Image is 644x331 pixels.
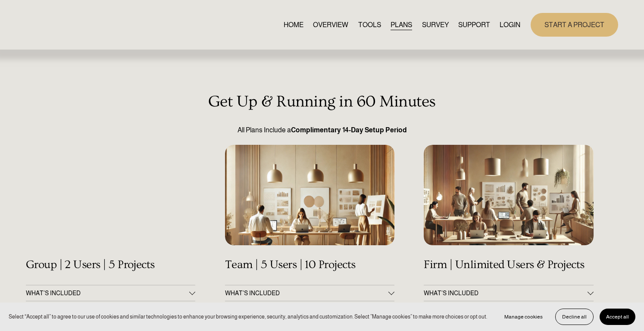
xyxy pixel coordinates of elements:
a: folder dropdown [458,19,490,31]
img: StyleRow [26,16,162,34]
button: PRICE [225,301,394,317]
span: WHAT’S INCLUDED [424,290,587,297]
strong: Complimentary 14-Day Setup Period [291,126,407,134]
button: PRICE [424,301,593,317]
a: SURVEY [422,19,449,31]
button: Accept all [600,309,635,325]
p: All Plans Include a [26,125,619,135]
span: SUPPORT [458,20,490,30]
button: WHAT'S INCLUDED [225,285,394,301]
span: WHAT'S INCLUDED [26,290,189,297]
a: OVERVIEW [313,19,348,31]
p: Select “Accept all” to agree to our use of cookies and similar technologies to enhance your brows... [9,313,487,321]
span: Accept all [606,314,629,320]
a: PLANS [391,19,412,31]
button: Manage cookies [498,309,549,325]
button: Decline all [555,309,594,325]
button: WHAT’S INCLUDED [424,285,593,301]
h4: Group | 2 Users | 5 Projects [26,258,195,272]
h3: Get Up & Running in 60 Minutes [26,93,619,111]
h4: Firm | Unlimited Users & Projects [424,258,593,272]
a: TOOLS [358,19,381,31]
span: Decline all [562,314,587,320]
a: LOGIN [500,19,520,31]
a: HOME [284,19,303,31]
button: WHAT'S INCLUDED [26,285,195,301]
h4: Team | 5 Users | 10 Projects [225,258,394,272]
span: WHAT'S INCLUDED [225,290,388,297]
span: Manage cookies [504,314,543,320]
a: START A PROJECT [531,13,618,37]
button: PRICE [26,301,195,317]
